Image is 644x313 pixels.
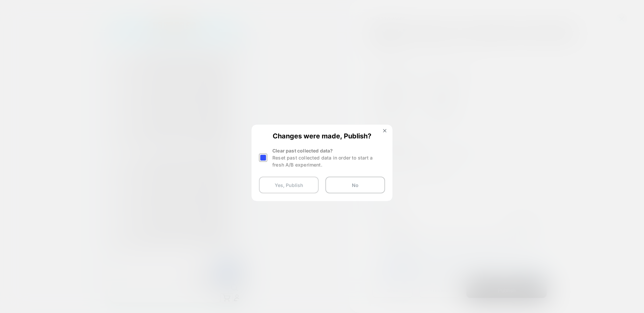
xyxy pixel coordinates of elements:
div: Clear past collected data? [272,147,385,168]
div: 0 [56,1,60,4]
span: הנחה של 20% על הג׳ין ליצ׳י וכל המארזים המכילים אותו [18,10,114,18]
button: Cart [112,272,125,282]
button: No [325,177,385,193]
div: Reset past collected data in order to start a fresh A/B experiment. [272,154,385,168]
button: Menu [121,235,133,243]
div: 5 [78,1,83,4]
div: 1 [72,4,76,7]
span: Changes were made, Publish? [259,132,385,139]
div: 2 [50,4,54,7]
div: 5 [67,4,71,7]
div: 1 [61,4,65,7]
div: 1 [72,1,76,4]
div: 0 [45,4,49,7]
div: 2 [83,1,88,4]
div: 5 [67,1,71,4]
div: 2 [50,1,54,4]
div: 5 [78,4,83,7]
img: close [383,129,386,132]
div: 2 [83,4,88,7]
div: 0 [56,4,60,7]
div: 1 [61,1,65,4]
div: 0 [45,1,49,4]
